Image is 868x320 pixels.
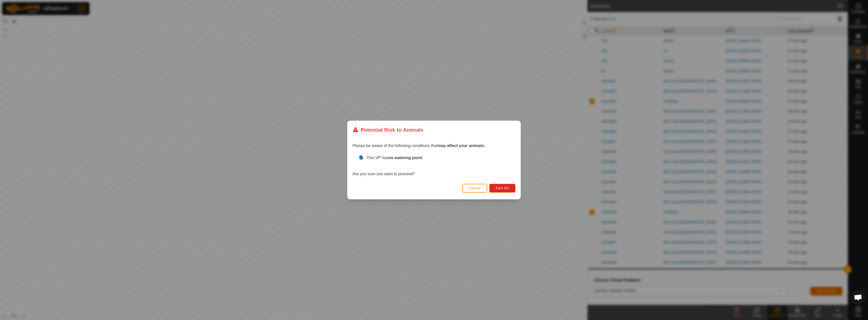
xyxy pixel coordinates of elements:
[352,144,485,148] span: Please be aware of the following conditions that
[352,126,423,134] div: Potential Risk to Animals
[462,184,487,193] button: Cancel
[496,186,509,190] span: Turn On
[438,144,485,148] strong: may affect your animals:
[388,156,423,160] strong: no watering point.
[469,186,481,190] span: Cancel
[367,156,423,160] span: This VP has
[851,290,866,305] div: Open chat
[489,184,516,193] button: Turn On
[352,155,516,177] div: Are you sure you want to proceed?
